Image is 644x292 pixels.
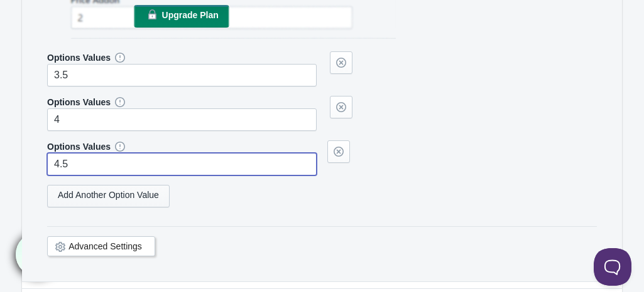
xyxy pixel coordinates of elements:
img: bxm.png [14,232,58,277]
span: Upgrade Plan [162,10,219,20]
a: Add Another Option Value [47,185,170,207]
a: Advanced Settings [68,241,142,251]
iframe: Toggle Customer Support [594,248,631,286]
label: Options Values [47,51,111,64]
label: Options Values [47,140,111,153]
a: Upgrade Plan [134,5,229,28]
label: Options Values [47,96,111,108]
